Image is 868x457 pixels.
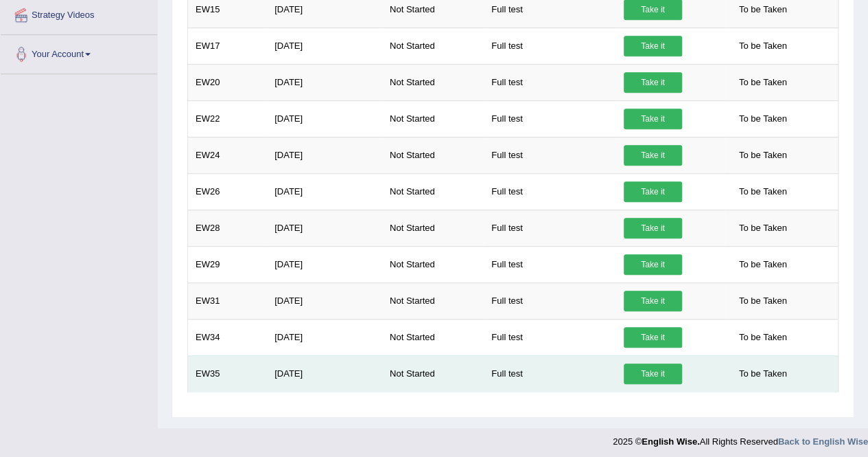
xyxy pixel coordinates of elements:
[267,282,382,319] td: [DATE]
[382,137,484,173] td: Not Started
[732,181,794,202] span: To be Taken
[267,100,382,137] td: [DATE]
[188,173,268,210] td: EW26
[484,282,616,319] td: Full test
[267,210,382,246] td: [DATE]
[382,210,484,246] td: Not Started
[732,364,794,384] span: To be Taken
[382,27,484,64] td: Not Started
[188,319,268,355] td: EW34
[484,319,616,355] td: Full test
[624,109,682,129] a: Take it
[188,64,268,100] td: EW20
[732,109,794,129] span: To be Taken
[732,72,794,93] span: To be Taken
[732,327,794,348] span: To be Taken
[484,64,616,100] td: Full test
[382,173,484,210] td: Not Started
[624,181,682,202] a: Take it
[188,246,268,282] td: EW29
[267,64,382,100] td: [DATE]
[188,100,268,137] td: EW22
[642,436,699,447] strong: English Wise.
[267,246,382,282] td: [DATE]
[624,327,682,348] a: Take it
[484,246,616,282] td: Full test
[732,254,794,275] span: To be Taken
[624,145,682,166] a: Take it
[624,364,682,384] a: Take it
[778,436,868,447] a: Back to English Wise
[624,291,682,311] a: Take it
[732,36,794,56] span: To be Taken
[267,355,382,392] td: [DATE]
[382,64,484,100] td: Not Started
[382,355,484,392] td: Not Started
[484,210,616,246] td: Full test
[624,36,682,56] a: Take it
[267,27,382,64] td: [DATE]
[732,291,794,311] span: To be Taken
[188,137,268,173] td: EW24
[484,27,616,64] td: Full test
[382,282,484,319] td: Not Started
[624,72,682,93] a: Take it
[732,218,794,238] span: To be Taken
[267,319,382,355] td: [DATE]
[484,137,616,173] td: Full test
[188,282,268,319] td: EW31
[484,100,616,137] td: Full test
[188,210,268,246] td: EW28
[732,145,794,166] span: To be Taken
[484,355,616,392] td: Full test
[267,137,382,173] td: [DATE]
[188,27,268,64] td: EW17
[624,218,682,238] a: Take it
[382,319,484,355] td: Not Started
[1,35,157,69] a: Your Account
[382,100,484,137] td: Not Started
[267,173,382,210] td: [DATE]
[484,173,616,210] td: Full test
[382,246,484,282] td: Not Started
[624,254,682,275] a: Take it
[613,428,868,448] div: 2025 © All Rights Reserved
[188,355,268,392] td: EW35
